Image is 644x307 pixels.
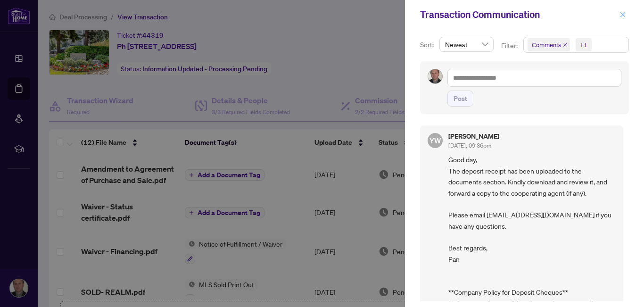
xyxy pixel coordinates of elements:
span: Newest [445,37,488,51]
h5: [PERSON_NAME] [448,133,499,140]
span: close [563,42,568,47]
div: +1 [580,40,587,50]
span: Comments [528,38,570,51]
div: Transaction Communication [420,8,617,22]
button: Post [447,91,473,107]
p: Filter: [501,41,519,51]
img: Profile Icon [428,69,442,83]
span: Comments [532,40,561,50]
p: Sort: [420,40,436,50]
span: [DATE], 09:36pm [448,142,491,149]
span: close [619,11,626,18]
span: YW [429,135,441,146]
